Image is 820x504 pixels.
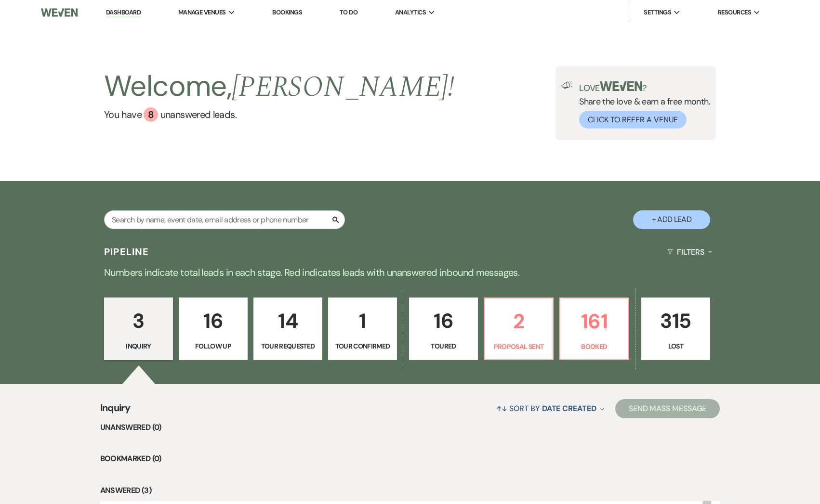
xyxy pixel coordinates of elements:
[573,81,710,129] div: Share the love & earn a free month.
[100,421,720,434] li: Unanswered (0)
[490,341,547,352] p: Proposal Sent
[644,8,671,17] span: Settings
[600,81,643,91] img: weven-logo-green.svg
[100,484,720,497] li: Answered (3)
[579,81,710,92] p: Love ?
[633,210,710,229] button: + Add Lead
[104,66,454,107] h2: Welcome,
[328,297,397,360] a: 1Tour Confirmed
[100,452,720,465] li: Bookmarked (0)
[615,399,720,418] button: Send Mass Message
[104,245,149,258] h3: Pipeline
[579,111,687,129] button: Click to Refer a Venue
[185,341,241,351] p: Follow Up
[232,65,454,109] span: [PERSON_NAME] !
[648,341,704,351] p: Lost
[542,403,596,414] span: Date Created
[490,305,547,337] p: 2
[106,8,141,17] a: Dashboard
[496,403,508,414] span: ↑↓
[415,305,472,337] p: 16
[561,81,573,89] img: loud-speaker-illustration.svg
[179,297,248,360] a: 16Follow Up
[104,297,173,360] a: 3Inquiry
[185,305,241,337] p: 16
[415,341,472,351] p: Toured
[110,305,167,337] p: 3
[104,210,345,229] input: Search by name, event date, email address or phone number
[484,297,554,360] a: 2Proposal Sent
[409,297,478,360] a: 16Toured
[334,341,391,351] p: Tour Confirmed
[663,239,716,265] button: Filters
[334,305,391,337] p: 1
[178,8,226,17] span: Manage Venues
[104,107,454,122] a: You have 8 unanswered leads.
[566,305,622,337] p: 161
[566,341,622,352] p: Booked
[395,8,426,17] span: Analytics
[100,401,131,421] span: Inquiry
[648,305,704,337] p: 315
[41,2,78,23] img: Weven Logo
[559,297,629,360] a: 161Booked
[272,8,302,16] a: Bookings
[63,265,757,280] p: Numbers indicate total leads in each stage. Red indicates leads with unanswered inbound messages.
[718,8,751,17] span: Resources
[144,107,158,122] div: 8
[110,341,167,351] p: Inquiry
[260,305,316,337] p: 14
[492,396,608,421] button: Sort By Date Created
[340,8,357,16] a: To Do
[260,341,316,351] p: Tour Requested
[641,297,710,360] a: 315Lost
[253,297,322,360] a: 14Tour Requested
